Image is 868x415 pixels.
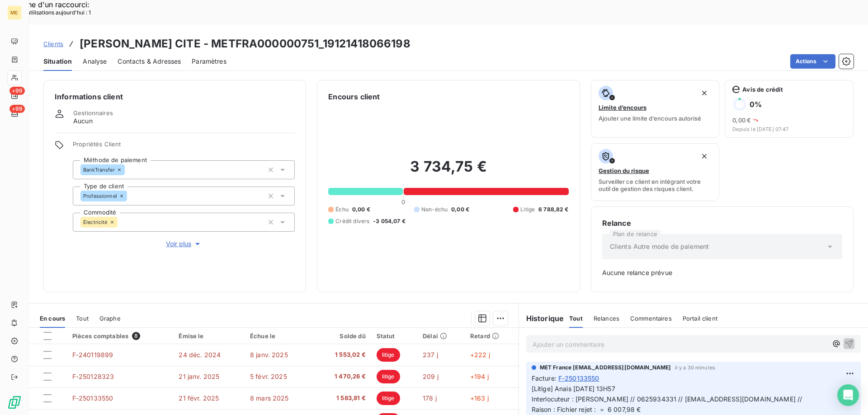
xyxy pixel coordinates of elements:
[43,40,63,47] span: Clients
[73,117,93,126] span: Aucun
[401,198,405,205] span: 0
[76,315,89,322] span: Tout
[377,332,412,340] div: Statut
[683,315,717,322] span: Portail client
[837,384,859,406] div: Open Intercom Messenger
[352,205,370,214] span: 0,00 €
[470,373,489,380] span: +194 j
[732,126,846,132] span: Depuis le [DATE] 07:47
[317,350,366,359] span: 1 553,02 €
[750,100,762,109] h6: 0 %
[73,140,295,153] span: Propriétés Client
[317,394,366,403] span: 1 583,81 €
[732,117,751,124] span: 0,00 €
[250,394,289,402] span: 8 mars 2025
[519,313,564,324] h6: Historique
[328,158,568,185] h2: 3 734,75 €
[602,218,842,228] h6: Relance
[470,394,489,402] span: +163 j
[591,143,720,201] button: Gestion du risqueSurveiller ce client en intégrant votre outil de gestion des risques client.
[73,239,295,249] button: Voir plus
[599,167,649,174] span: Gestion du risque
[377,370,400,383] span: litige
[423,373,439,380] span: 209 j
[83,167,115,173] span: BankTransfer
[558,373,599,383] span: F-250133550
[250,373,287,380] span: 5 févr. 2025
[790,54,835,69] button: Actions
[742,86,783,93] span: Avis de crédit
[373,217,406,225] span: -3 054,07 €
[72,332,168,340] div: Pièces comptables
[602,268,842,277] span: Aucune relance prévue
[675,365,716,370] span: il y a 30 minutes
[569,315,583,322] span: Tout
[335,217,369,225] span: Crédit divers
[43,39,63,48] a: Clients
[43,57,72,66] span: Situation
[538,205,569,214] span: 6 788,82 €
[7,395,22,410] img: Logo LeanPay
[451,205,469,214] span: 0,00 €
[132,332,140,340] span: 8
[7,107,21,121] a: +99
[540,364,671,372] span: MET France [EMAIL_ADDRESS][DOMAIN_NAME]
[470,351,490,359] span: +222 j
[118,57,181,66] span: Contacts & Adresses
[72,394,113,402] span: F-250133550
[250,351,288,359] span: 8 janv. 2025
[532,373,557,383] span: Facture :
[179,351,221,359] span: 24 déc. 2024
[423,332,459,340] div: Délai
[127,192,134,200] input: Ajouter une valeur
[610,242,709,251] span: Clients Autre mode de paiement
[118,218,125,226] input: Ajouter une valeur
[421,205,448,214] span: Non-échu
[630,315,672,322] span: Commentaires
[9,87,25,95] span: +99
[83,193,117,199] span: Professionnel
[72,373,114,380] span: F-250128323
[599,104,646,111] span: Limite d’encours
[73,109,113,117] span: Gestionnaires
[9,105,25,113] span: +99
[423,394,437,402] span: 178 j
[40,315,65,322] span: En cours
[83,57,107,66] span: Analyse
[72,351,113,359] span: F-240119899
[250,332,306,340] div: Échue le
[179,332,239,340] div: Émise le
[470,332,513,340] div: Retard
[179,373,219,380] span: 21 janv. 2025
[317,372,366,381] span: 1 470,26 €
[599,115,701,122] span: Ajouter une limite d’encours autorisé
[591,80,720,138] button: Limite d’encoursAjouter une limite d’encours autorisé
[55,91,295,102] h6: Informations client
[423,351,438,359] span: 237 j
[83,219,108,225] span: Électricité
[317,332,366,340] div: Solde dû
[377,348,400,362] span: litige
[80,36,410,52] h3: [PERSON_NAME] CITE - METFRA000000751_19121418066198
[520,205,535,214] span: Litige
[192,57,226,66] span: Paramètres
[599,178,712,192] span: Surveiller ce client en intégrant votre outil de gestion des risques client.
[328,91,380,102] h6: Encours client
[166,239,202,248] span: Voir plus
[335,205,349,214] span: Échu
[377,392,400,405] span: litige
[125,166,132,174] input: Ajouter une valeur
[179,394,219,402] span: 21 févr. 2025
[594,315,619,322] span: Relances
[7,89,21,103] a: +99
[99,315,121,322] span: Graphe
